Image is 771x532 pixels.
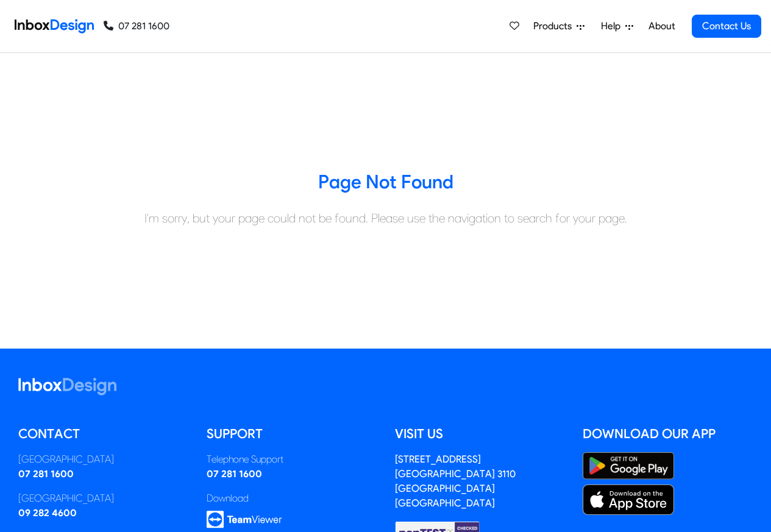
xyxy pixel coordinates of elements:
[104,19,169,34] a: 07 281 1600
[207,491,377,506] div: Download
[395,453,516,509] a: [STREET_ADDRESS][GEOGRAPHIC_DATA] 3110[GEOGRAPHIC_DATA][GEOGRAPHIC_DATA]
[18,468,74,480] a: 07 281 1600
[9,170,762,194] h3: Page Not Found
[601,19,625,34] span: Help
[207,468,262,480] a: 07 281 1600
[18,378,116,395] img: logo_inboxdesign_white.svg
[583,452,674,480] img: Google Play Store
[207,511,282,528] img: logo_teamviewer.svg
[18,425,188,443] h5: Contact
[18,452,188,467] div: [GEOGRAPHIC_DATA]
[395,425,565,443] h5: Visit us
[395,453,516,509] address: [STREET_ADDRESS] [GEOGRAPHIC_DATA] 3110 [GEOGRAPHIC_DATA] [GEOGRAPHIC_DATA]
[583,484,674,515] img: Apple App Store
[645,14,678,38] a: About
[18,491,188,506] div: [GEOGRAPHIC_DATA]
[692,15,761,38] a: Contact Us
[207,425,377,443] h5: Support
[583,425,753,443] h5: Download our App
[18,507,77,519] a: 09 282 4600
[528,14,589,38] a: Products
[207,452,377,467] div: Telephone Support
[533,19,577,34] span: Products
[9,209,762,227] div: I'm sorry, but your page could not be found. Please use the navigation to search for your page.
[596,14,638,38] a: Help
